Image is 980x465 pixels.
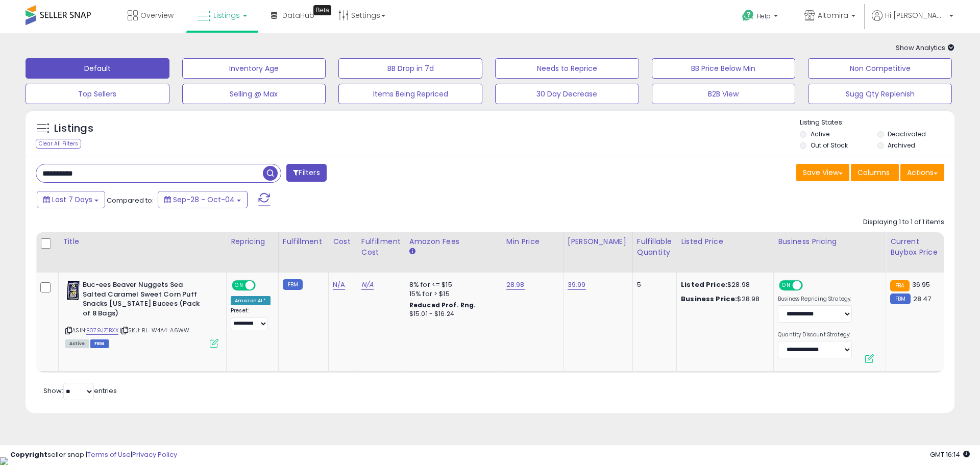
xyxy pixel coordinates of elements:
span: FBM [90,339,109,348]
button: Top Sellers [26,84,169,104]
a: N/A [361,280,374,290]
div: Title [63,236,222,247]
span: Listings [213,10,240,20]
div: Fulfillable Quantity [637,236,672,258]
label: Archived [888,141,915,150]
button: Selling @ Max [182,84,326,104]
span: Hi [PERSON_NAME] [885,10,946,20]
button: Inventory Age [182,58,326,79]
label: Quantity Discount Strategy: [778,331,852,338]
button: Non Competitive [808,58,952,79]
a: B079JZ1BXX [86,326,118,335]
a: 28.98 [506,280,525,290]
p: Listing States: [800,118,954,128]
div: 8% for <= $15 [409,280,494,289]
button: Default [26,58,169,79]
span: Help [757,12,771,20]
div: 5 [637,280,669,289]
img: 51cK5yhOgpL._SL40_.jpg [65,280,80,301]
button: BB Drop in 7d [338,58,482,79]
i: Get Help [742,9,754,22]
label: Active [811,130,829,138]
small: FBM [890,293,910,304]
span: 2025-10-12 16:14 GMT [930,450,970,459]
span: 36.95 [912,280,930,289]
div: $28.98 [681,295,766,304]
span: Compared to: [107,195,154,205]
div: $15.01 - $16.24 [409,310,494,319]
button: BB Price Below Min [652,58,796,79]
a: Privacy Policy [132,450,177,459]
div: Min Price [506,236,559,247]
b: Buc-ees Beaver Nuggets Sea Salted Caramel Sweet Corn Puff Snacks [US_STATE] Bucees (Pack of 8 Bags) [83,280,207,321]
div: Listed Price [681,236,769,247]
button: Columns [851,164,899,181]
small: FBM [283,279,303,290]
a: Help [734,2,788,33]
div: Repricing [231,236,274,247]
span: DataHub [282,10,314,20]
span: Show Analytics [896,43,954,53]
span: 28.47 [913,294,932,304]
div: Business Pricing [778,236,881,247]
small: Amazon Fees. [409,247,415,256]
button: Sugg Qty Replenish [808,84,952,104]
div: seller snap | | [10,450,177,460]
button: Sep-28 - Oct-04 [158,191,248,208]
span: ON [780,281,793,290]
div: Amazon AI * [231,296,271,305]
div: Displaying 1 to 1 of 1 items [863,217,944,227]
div: Amazon Fees [409,236,498,247]
span: Overview [140,10,174,20]
b: Listed Price: [681,280,727,289]
label: Out of Stock [811,141,848,150]
div: Fulfillment Cost [361,236,401,258]
label: Deactivated [888,130,926,138]
h5: Listings [54,121,93,136]
span: OFF [254,281,271,290]
button: Save View [796,164,849,181]
label: Business Repricing Strategy: [778,296,852,303]
span: Columns [857,167,890,178]
button: Last 7 Days [37,191,105,208]
b: Reduced Prof. Rng. [409,301,476,309]
button: Filters [286,164,326,182]
button: Items Being Repriced [338,84,482,104]
div: 15% for > $15 [409,289,494,299]
button: 30 Day Decrease [495,84,639,104]
a: 39.99 [568,280,586,290]
div: Clear All Filters [36,139,81,149]
div: Cost [333,236,353,247]
div: [PERSON_NAME] [568,236,628,247]
strong: Copyright [10,450,47,459]
span: | SKU: RL-W4A4-A6WW [120,326,189,334]
div: $28.98 [681,280,766,289]
span: Last 7 Days [52,194,92,205]
button: Actions [900,164,944,181]
button: Needs to Reprice [495,58,639,79]
a: N/A [333,280,345,290]
div: Current Buybox Price [890,236,943,258]
a: Hi [PERSON_NAME] [872,10,953,33]
div: Preset: [231,307,271,330]
div: ASIN: [65,280,218,347]
div: Tooltip anchor [313,5,331,15]
a: Terms of Use [87,450,131,459]
span: Altomira [818,10,848,20]
span: Show: entries [43,386,117,396]
button: B2B View [652,84,796,104]
span: ON [233,281,246,290]
small: FBA [890,280,909,291]
b: Business Price: [681,294,737,304]
span: All listings currently available for purchase on Amazon [65,339,89,348]
span: OFF [801,281,818,290]
span: Sep-28 - Oct-04 [173,194,235,205]
div: Fulfillment [283,236,324,247]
